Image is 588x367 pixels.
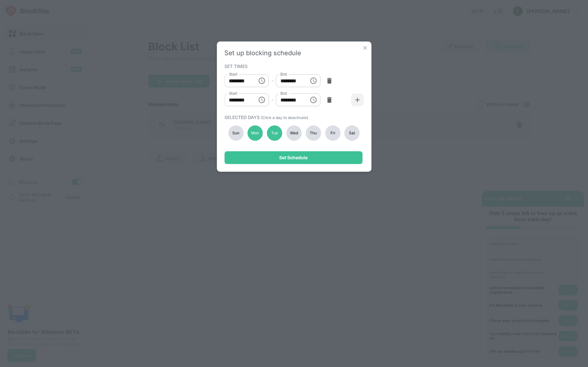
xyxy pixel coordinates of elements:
button: Choose time, selected time is 2:00 PM [307,74,320,87]
label: Start [229,91,237,96]
div: SELECTED DAYS [224,115,362,120]
div: - [272,96,273,103]
span: (Click a day to deactivate) [261,115,308,120]
div: Thu [306,125,321,141]
div: Set Schedule [279,155,308,160]
label: End [280,91,287,96]
div: Wed [286,125,301,141]
div: Sat [345,125,360,141]
div: Set up blocking schedule [224,49,364,57]
button: Choose time, selected time is 1:00 PM [307,94,320,106]
label: Start [229,71,237,77]
button: Choose time, selected time is 7:00 AM [256,74,268,87]
button: Choose time, selected time is 10:00 AM [256,94,268,106]
div: Fri [325,125,340,141]
label: End [280,71,287,77]
div: Mon [248,125,263,141]
div: Tue [267,125,282,141]
div: - [272,77,273,84]
div: Sun [228,125,243,141]
div: SET TIMES [224,64,362,69]
img: x-button.svg [362,45,368,51]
